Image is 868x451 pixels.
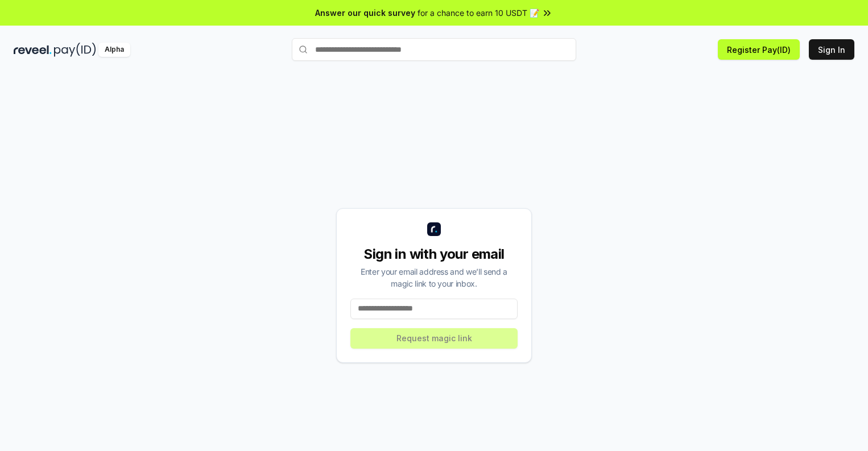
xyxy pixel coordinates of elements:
button: Register Pay(ID) [718,39,800,60]
div: Alpha [98,43,130,57]
div: Enter your email address and we’ll send a magic link to your inbox. [350,266,518,289]
button: Sign In [809,39,854,60]
div: Sign in with your email [350,245,518,263]
span: for a chance to earn 10 USDT 📝 [418,7,539,19]
span: Answer our quick survey [315,7,415,19]
img: logo_small [427,222,441,236]
img: reveel_dark [14,43,52,57]
img: pay_id [54,43,96,57]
